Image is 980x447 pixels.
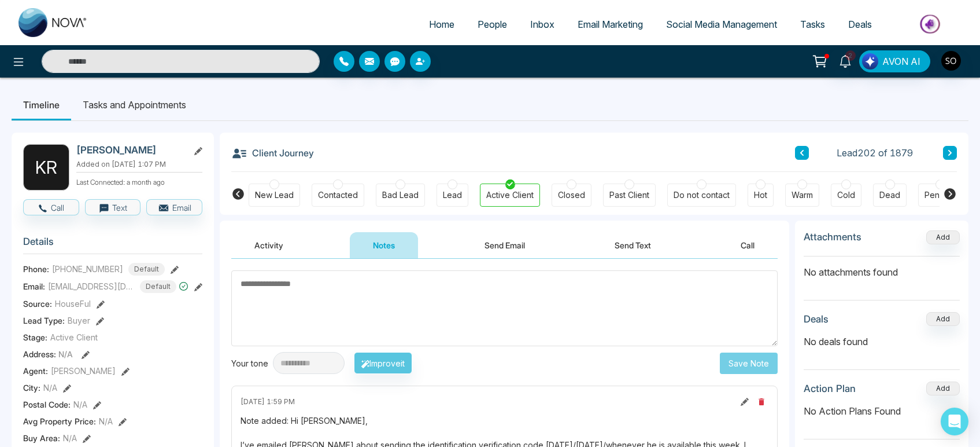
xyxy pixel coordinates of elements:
[23,263,49,275] span: Phone:
[52,263,123,275] span: [PHONE_NUMBER]
[23,236,202,254] h3: Details
[845,50,856,61] span: 2
[23,298,52,310] span: Source:
[51,365,116,377] span: [PERSON_NAME]
[146,199,202,215] button: Email
[73,398,87,411] span: N/A
[140,280,176,293] span: Default
[566,13,654,35] a: Email Marketing
[68,314,90,327] span: Buyer
[804,313,829,325] h3: Deals
[55,298,91,310] span: HouseFul
[591,232,674,258] button: Send Text
[478,19,507,30] span: People
[85,199,141,215] button: Text
[800,19,825,30] span: Tasks
[926,382,960,395] button: Add
[12,89,71,120] li: Timeline
[76,159,202,170] p: Added on [DATE] 1:07 PM
[789,13,837,35] a: Tasks
[804,257,960,279] p: No attachments found
[23,331,47,343] span: Stage:
[926,312,960,326] button: Add
[43,382,57,394] span: N/A
[466,13,519,35] a: People
[23,144,69,190] div: K R
[241,397,295,407] span: [DATE] 1:59 PM
[879,189,900,201] div: Dead
[831,50,859,71] a: 2
[666,19,777,30] span: Social Media Management
[804,335,960,349] p: No deals found
[231,357,273,369] div: Your tone
[76,144,184,156] h2: [PERSON_NAME]
[318,189,358,201] div: Contacted
[674,189,730,201] div: Do not contact
[76,175,202,188] p: Last Connected: a month ago
[941,51,961,71] img: User Avatar
[23,280,45,292] span: Email:
[23,382,40,394] span: City :
[941,408,968,435] div: Open Intercom Messenger
[578,19,643,30] span: Email Marketing
[23,348,73,360] span: Address:
[558,189,585,201] div: Closed
[848,19,872,30] span: Deals
[48,280,135,292] span: [EMAIL_ADDRESS][DOMAIN_NAME]
[926,230,960,244] button: Add
[837,13,883,35] a: Deals
[804,231,861,243] h3: Attachments
[804,404,960,418] p: No Action Plans Found
[443,189,462,201] div: Lead
[23,398,71,411] span: Postal Code :
[231,144,314,162] h3: Client Journey
[924,189,956,201] div: Pending
[63,432,77,444] span: N/A
[859,50,930,72] button: AVON AI
[23,432,60,444] span: Buy Area :
[50,331,98,343] span: Active Client
[519,13,566,35] a: Inbox
[530,19,554,30] span: Inbox
[720,353,778,374] button: Save Note
[654,13,789,35] a: Social Media Management
[23,314,65,327] span: Lead Type:
[882,54,920,68] span: AVON AI
[792,189,813,201] div: Warm
[862,53,878,69] img: Lead Flow
[19,8,88,37] img: Nova CRM Logo
[23,365,48,377] span: Agent:
[461,232,548,258] button: Send Email
[429,19,454,30] span: Home
[837,189,855,201] div: Cold
[609,189,649,201] div: Past Client
[718,232,778,258] button: Call
[837,146,913,160] span: Lead 202 of 1879
[71,89,198,120] li: Tasks and Appointments
[417,13,466,35] a: Home
[58,349,73,359] span: N/A
[23,199,79,215] button: Call
[754,189,767,201] div: Hot
[128,263,165,276] span: Default
[486,189,534,201] div: Active Client
[889,11,973,37] img: Market-place.gif
[804,383,856,394] h3: Action Plan
[350,232,418,258] button: Notes
[231,232,306,258] button: Activity
[23,415,96,427] span: Avg Property Price :
[99,415,113,427] span: N/A
[382,189,419,201] div: Bad Lead
[255,189,294,201] div: New Lead
[926,232,960,241] span: Add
